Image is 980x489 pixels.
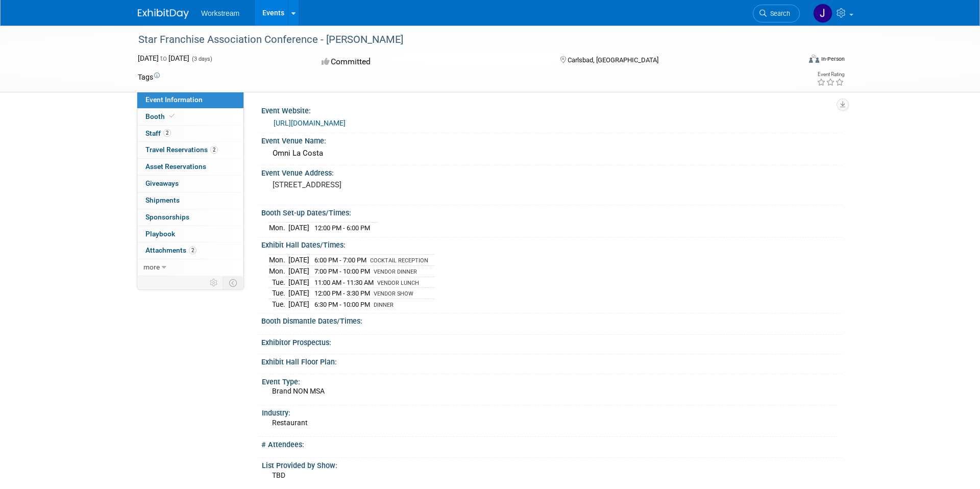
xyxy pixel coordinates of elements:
td: [DATE] [288,223,309,233]
a: Search [753,5,800,22]
div: Exhibit Hall Dates/Times: [261,237,842,250]
span: Asset Reservations [145,162,206,170]
i: Booth reservation complete [169,113,175,119]
td: Tue. [269,277,288,288]
span: Travel Reservations [145,145,218,154]
span: 2 [210,146,218,154]
div: Exhibitor Prospectus: [261,335,842,348]
td: Mon. [269,265,288,277]
a: Playbook [137,226,243,242]
div: Event Type: [262,374,838,387]
td: Personalize Event Tab Strip [205,276,223,289]
span: VENDOR SHOW [374,290,413,297]
a: Staff2 [137,126,243,142]
span: Carlsbad, [GEOGRAPHIC_DATA] [568,56,658,64]
span: VENDOR DINNER [374,268,417,275]
div: Event Website: [261,103,842,116]
td: Tue. [269,299,288,309]
td: Tags [138,72,160,82]
td: Mon. [269,255,288,266]
div: Star Franchise Association Conference - [PERSON_NAME] [135,31,785,49]
span: Event Information [145,95,203,104]
span: Sponsorships [145,213,189,221]
span: Restaurant [272,419,308,427]
a: Asset Reservations [137,159,243,175]
span: Brand NON MSA [272,387,325,395]
span: [DATE] [DATE] [138,54,189,62]
td: [DATE] [288,277,309,288]
td: [DATE] [288,288,309,299]
a: Shipments [137,192,243,209]
div: Omni La Costa [269,145,835,161]
a: Event Information [137,92,243,108]
span: (3 days) [191,56,212,62]
div: Event Format [740,53,845,68]
span: TBD [272,471,285,479]
span: 2 [163,129,171,137]
td: [DATE] [288,255,309,266]
span: more [143,263,160,271]
span: Search [767,10,790,17]
span: 7:00 PM - 10:00 PM [314,267,370,275]
div: Booth Set-up Dates/Times: [261,205,842,218]
div: Booth Dismantle Dates/Times: [261,313,842,326]
a: Attachments2 [137,242,243,259]
a: Travel Reservations2 [137,142,243,158]
span: Workstream [201,9,239,17]
span: to [159,54,168,62]
td: [DATE] [288,265,309,277]
a: more [137,259,243,276]
a: Giveaways [137,176,243,192]
span: Attachments [145,246,197,254]
a: Sponsorships [137,209,243,226]
span: Shipments [145,196,180,204]
span: 11:00 AM - 11:30 AM [314,279,374,286]
div: # Attendees: [261,437,842,450]
div: In-Person [821,55,845,63]
pre: [STREET_ADDRESS] [273,180,492,189]
div: Event Venue Name: [261,133,842,146]
span: Playbook [145,230,175,238]
span: 6:00 PM - 7:00 PM [314,256,366,264]
span: 6:30 PM - 10:00 PM [314,301,370,308]
span: Booth [145,112,177,120]
div: Event Rating [817,72,844,77]
img: Jacob Davis [813,4,832,23]
span: Staff [145,129,171,137]
div: Event Venue Address: [261,165,842,178]
div: Committed [318,53,544,71]
span: 12:00 PM - 6:00 PM [314,224,370,232]
span: Giveaways [145,179,179,187]
span: COCKTAIL RECEPTION [370,257,428,264]
span: 12:00 PM - 3:30 PM [314,289,370,297]
td: Toggle Event Tabs [223,276,244,289]
a: [URL][DOMAIN_NAME] [274,119,346,127]
img: ExhibitDay [138,9,189,19]
td: Tue. [269,288,288,299]
div: Exhibit Hall Floor Plan: [261,354,842,367]
span: VENDOR LUNCH [377,280,419,286]
td: [DATE] [288,299,309,309]
div: List Provided by Show: [262,458,838,471]
img: Format-Inperson.png [809,55,819,63]
a: Booth [137,109,243,125]
td: Mon. [269,223,288,233]
span: 2 [189,247,197,254]
span: DINNER [374,302,394,308]
div: Industry: [262,405,838,418]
